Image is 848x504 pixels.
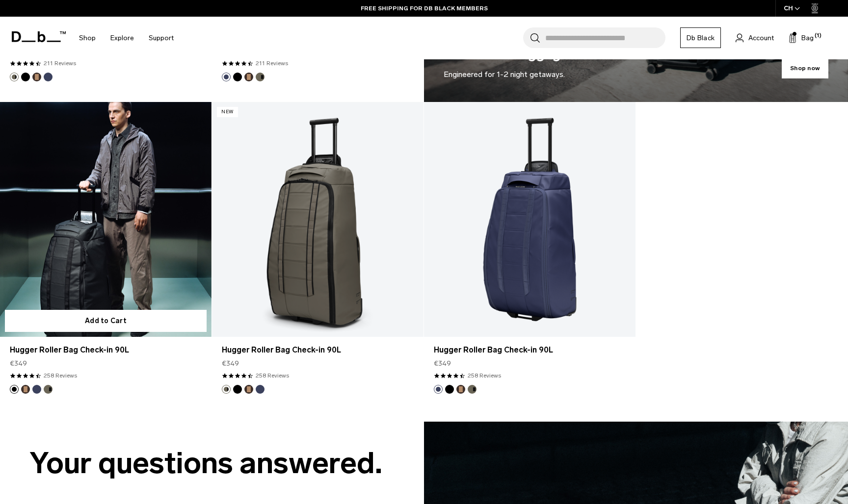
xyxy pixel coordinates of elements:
button: Forest Green [10,73,19,81]
a: Hugger Roller Bag Check-in 90L [222,344,414,356]
button: Bag (1) [789,32,814,44]
button: Blue Hour [44,73,53,81]
button: Forest Green [256,73,265,81]
a: Db Black [680,27,721,48]
span: €349 [222,358,239,369]
button: Forest Green [222,385,231,394]
a: Hugger Roller Bag Check-in 90L [424,102,636,337]
button: Black Out [233,385,242,394]
button: Espresso [456,385,465,394]
button: Espresso [32,73,41,81]
nav: Main Navigation [72,17,181,59]
a: Hugger Roller Bag Check-in 90L [10,344,202,356]
button: Espresso [244,73,253,81]
a: Account [736,32,774,44]
a: Hugger Roller Bag Check-in 90L [212,102,424,337]
button: Forest Green [468,385,477,394]
button: Add to Cart [5,310,207,332]
a: Hugger Roller Bag Check-in 90L [434,344,626,356]
button: Blue Hour [434,385,443,394]
button: Black Out [21,73,30,81]
span: Bag [801,33,814,43]
span: €349 [10,358,27,369]
span: (1) [815,32,821,40]
a: Support [149,21,174,55]
a: 258 reviews [44,371,77,380]
button: Black Out [233,73,242,81]
button: Blue Hour [32,385,41,394]
button: Blue Hour [256,385,265,394]
span: €349 [434,358,451,369]
button: Forest Green [44,385,53,394]
a: 211 reviews [44,59,76,68]
a: 258 reviews [468,371,501,380]
button: Black Out [445,385,454,394]
a: Explore [110,21,134,55]
a: FREE SHIPPING FOR DB BLACK MEMBERS [361,4,488,13]
a: 258 reviews [256,371,289,380]
button: Espresso [21,385,30,394]
button: Black Out [10,385,19,394]
button: Espresso [244,385,253,394]
button: Blue Hour [222,73,231,81]
p: New [217,107,238,117]
a: Shop [79,21,96,55]
h2: Your questions answered. [29,445,395,481]
span: Account [748,33,774,43]
a: 211 reviews [256,59,288,68]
